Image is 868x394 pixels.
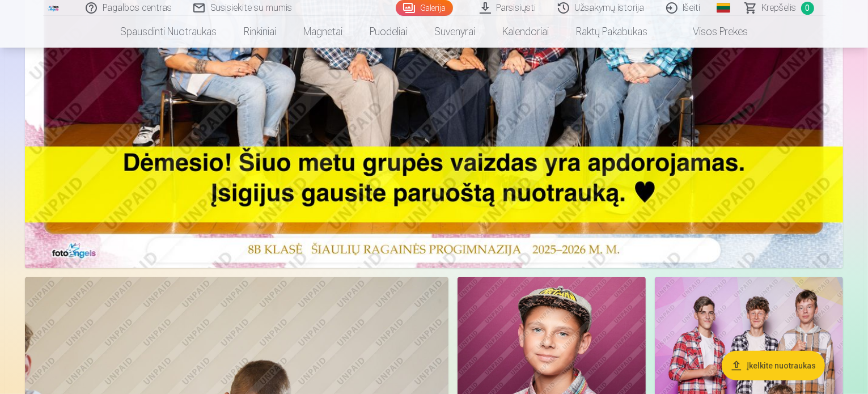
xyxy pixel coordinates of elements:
[762,1,797,15] span: Krepšelis
[489,16,562,48] a: Kalendoriai
[562,16,661,48] a: Raktų pakabukas
[801,2,814,15] span: 0
[722,351,825,380] button: Įkelkite nuotraukas
[290,16,356,48] a: Magnetai
[48,5,60,11] img: /fa2
[661,16,761,48] a: Visos prekės
[421,16,489,48] a: Suvenyrai
[230,16,290,48] a: Rinkiniai
[356,16,421,48] a: Puodeliai
[107,16,230,48] a: Spausdinti nuotraukas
